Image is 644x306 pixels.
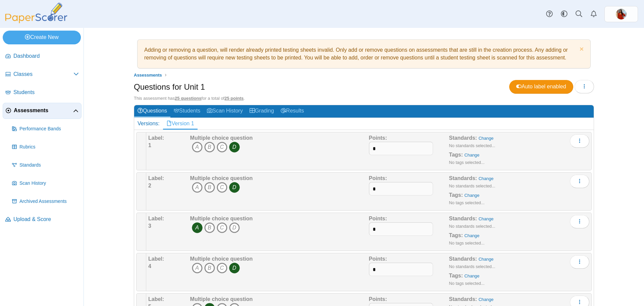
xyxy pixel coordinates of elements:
[465,233,480,238] a: Change
[449,135,477,141] b: Standards:
[204,105,246,118] a: Scan History
[9,139,82,155] a: Rubrics
[217,263,227,273] i: C
[148,216,164,221] b: Label:
[449,296,477,302] b: Standards:
[204,222,215,233] i: B
[148,223,151,229] b: 3
[9,157,82,173] a: Standards
[192,263,203,273] i: A
[465,273,480,278] a: Change
[134,118,163,129] div: Versions:
[449,192,463,198] b: Tags:
[229,142,240,152] i: D
[449,281,485,286] small: No tags selected...
[190,296,253,302] b: Multiple choice question
[148,183,151,188] b: 2
[148,256,164,262] b: Label:
[14,107,73,114] span: Assessments
[509,80,573,93] a: Auto label enabled
[134,73,162,78] span: Assessments
[449,183,495,188] small: No standards selected...
[449,224,495,229] small: No standards selected...
[19,180,79,187] span: Scan History
[369,296,387,302] b: Points:
[369,256,387,262] b: Points:
[616,9,627,19] img: ps.OGhBHyNPaRsHmf03
[449,256,477,262] b: Standards:
[190,175,253,181] b: Multiple choice question
[479,297,494,302] a: Change
[479,176,494,181] a: Change
[516,84,566,89] span: Auto label enabled
[134,81,205,93] h1: Questions for Unit 1
[465,152,480,158] a: Change
[163,118,198,129] a: Version 1
[19,198,79,205] span: Archived Assessments
[3,3,70,23] img: PaperScorer
[192,182,203,193] i: A
[449,273,463,278] b: Tags:
[217,182,227,193] i: C
[132,71,164,79] a: Assessments
[616,9,627,19] span: Melanie Castillo
[204,263,215,273] i: B
[3,18,70,24] a: PaperScorer
[570,215,589,228] button: More options
[479,136,494,141] a: Change
[192,142,203,152] i: A
[246,105,277,118] a: Grading
[229,182,240,193] i: D
[229,222,240,233] i: D
[449,241,485,246] small: No tags selected...
[3,103,82,119] a: Assessments
[9,175,82,191] a: Scan History
[134,105,170,118] a: Questions
[449,216,477,221] b: Standards:
[277,105,307,118] a: Results
[3,48,82,64] a: Dashboard
[9,193,82,210] a: Archived Assessments
[148,263,151,269] b: 4
[3,212,82,228] a: Upload & Score
[19,144,79,150] span: Rubrics
[175,96,201,101] u: 25 questions
[217,142,227,152] i: C
[449,264,495,269] small: No standards selected...
[578,46,584,53] a: Dismiss notice
[449,232,463,238] b: Tags:
[479,257,494,262] a: Change
[479,216,494,221] a: Change
[192,222,203,233] i: A
[148,135,164,141] b: Label:
[229,263,240,273] i: D
[369,175,387,181] b: Points:
[190,256,253,262] b: Multiple choice question
[13,89,79,96] span: Students
[9,121,82,137] a: Performance Bands
[449,152,463,158] b: Tags:
[3,67,82,83] a: Classes
[134,95,594,101] div: This assessment has for a total of .
[204,142,215,152] i: B
[224,96,244,101] u: 25 points
[141,43,587,65] div: Adding or removing a question, will render already printed testing sheets invalid. Only add or re...
[570,255,589,269] button: More options
[19,162,79,169] span: Standards
[19,126,79,132] span: Performance Bands
[586,7,601,21] a: Alerts
[570,134,589,148] button: More options
[570,175,589,188] button: More options
[148,175,164,181] b: Label:
[465,193,480,198] a: Change
[190,135,253,141] b: Multiple choice question
[170,105,204,118] a: Students
[604,6,638,22] a: ps.OGhBHyNPaRsHmf03
[13,52,79,60] span: Dashboard
[13,216,79,223] span: Upload & Score
[148,296,164,302] b: Label:
[449,160,485,165] small: No tags selected...
[369,135,387,141] b: Points:
[449,175,477,181] b: Standards:
[190,216,253,221] b: Multiple choice question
